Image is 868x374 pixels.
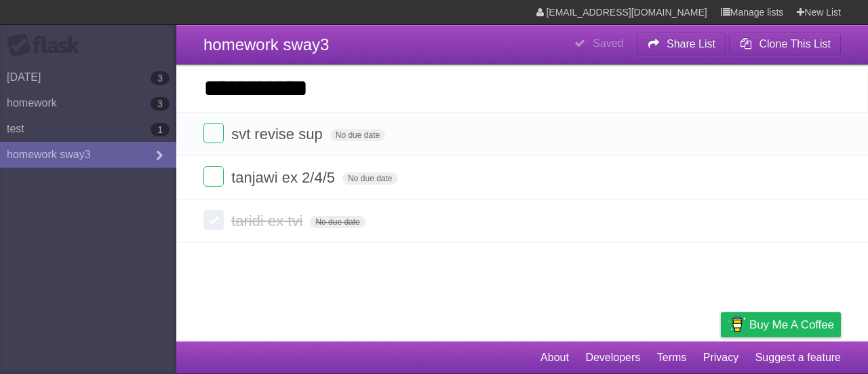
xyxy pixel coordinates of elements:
[729,32,841,56] button: Clone This List
[231,212,306,229] span: taridi ex tvi
[231,126,326,143] span: svt revise sup
[593,37,623,49] b: Saved
[585,345,640,371] a: Developers
[540,345,569,371] a: About
[667,38,715,50] b: Share List
[231,169,338,186] span: tanjawi ex 2/4/5
[728,313,746,336] img: Buy me a coffee
[342,172,397,185] span: No due date
[203,123,224,143] label: Done
[749,313,834,337] span: Buy me a coffee
[759,38,831,50] b: Clone This List
[151,71,170,85] b: 3
[203,35,329,54] span: homework sway3
[151,97,170,111] b: 3
[203,210,224,230] label: Done
[721,312,841,337] a: Buy me a coffee
[755,345,841,371] a: Suggest a feature
[310,216,365,228] span: No due date
[330,129,385,141] span: No due date
[151,123,170,136] b: 1
[7,33,88,58] div: Flask
[637,32,726,56] button: Share List
[703,345,738,371] a: Privacy
[203,166,224,187] label: Done
[657,345,687,371] a: Terms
